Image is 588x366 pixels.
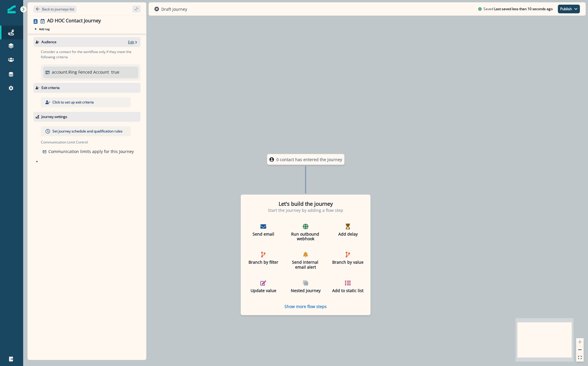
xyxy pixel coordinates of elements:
p: Branch by filter [247,260,279,265]
button: Add delay [330,221,366,239]
button: Publish [558,5,580,13]
p: Start the journey by adding a flow step [268,207,343,213]
div: 0 contact has entered the journey [250,154,361,165]
p: Audience [41,39,56,45]
button: Add tag [33,27,51,31]
p: Run outbound webhook [290,232,322,241]
p: Consider a contact for the workflow only if they meet the following criteria [41,49,140,60]
p: true [111,69,119,75]
p: Communication limits apply for this Journey [48,148,134,154]
p: Last saved less than 10 seconds ago [494,6,553,12]
p: Set journey schedule and qualification rules [52,129,123,134]
h2: Let's build the journey [279,201,333,207]
button: Send internal email alert [287,250,324,272]
p: Nested journey [290,288,322,293]
p: Journey settings [41,114,67,119]
p: Send internal email alert [290,260,322,270]
div: AD HOC Contact Journey [47,18,101,24]
div: Let's build the journeyStart the journey by adding a flow stepSend emailRun outbound webhookAdd d... [241,195,370,315]
p: Back to journeys list [42,7,74,12]
p: 0 contact has entered the journey [276,156,342,163]
button: Send email [245,221,282,239]
button: Add to static list [330,278,366,295]
button: Go back [33,6,76,13]
button: fit view [576,354,584,362]
p: Branch by value [332,260,364,265]
p: Update value [247,288,279,293]
p: Edit [128,40,134,45]
button: Run outbound webhook [287,221,324,244]
p: Send email [247,232,279,236]
button: Branch by value [330,250,366,267]
p: Saved [483,6,493,12]
button: Branch by filter [245,250,282,267]
p: Exit criteria [41,85,60,90]
p: Add tag [39,27,50,31]
p: Draft journey [161,6,187,12]
p: Add delay [332,232,364,236]
button: Nested journey [287,278,324,295]
button: sidebar collapse toggle [132,6,140,12]
button: zoom out [576,346,584,354]
img: Inflection [8,5,16,13]
p: Add to static list [332,288,364,293]
p: Click to set up exit criteria [52,100,94,105]
p: account.Ring Fenced Account [52,69,109,75]
p: Communication Limit Control [41,140,140,145]
button: Edit [128,40,138,45]
button: Update value [245,278,282,295]
button: Show more flow steps [284,303,327,309]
